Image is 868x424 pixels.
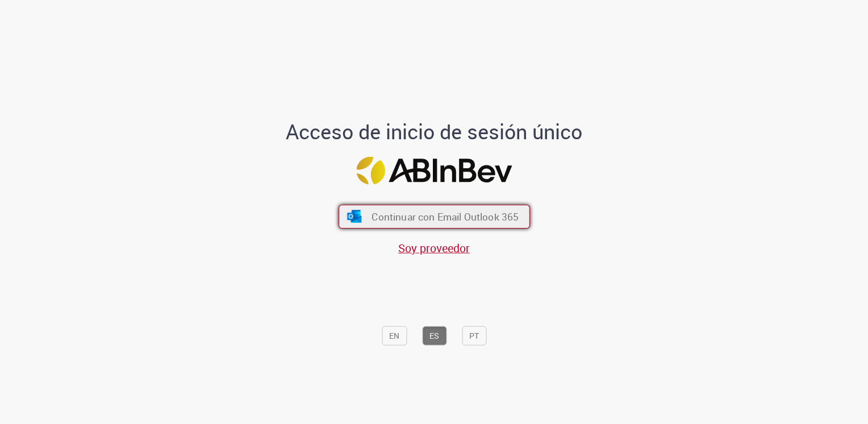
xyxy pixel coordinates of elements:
[277,120,592,143] h1: Acceso de inicio de sesión único
[398,240,470,255] a: Soy proveedor
[382,326,407,345] button: EN
[339,205,530,228] button: ícone Azure/Microsoft 360 Continuar con Email Outlook 365
[346,210,362,222] img: ícone Azure/Microsoft 360
[462,326,486,345] button: PT
[422,326,446,345] button: ES
[356,156,512,184] img: Logo ABInBev
[372,210,519,223] span: Continuar con Email Outlook 365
